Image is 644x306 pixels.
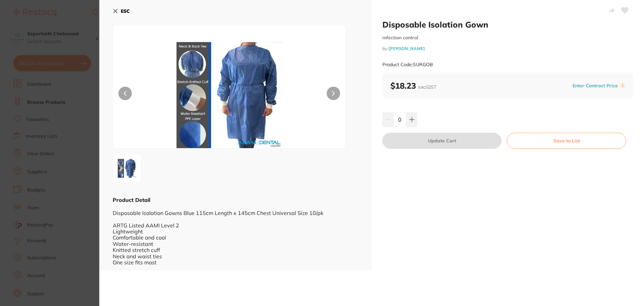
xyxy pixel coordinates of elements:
img: UkdPQi5qcGc [160,42,299,148]
div: Disposable Isolation Gowns Blue 115cm Length x 145cm Chest Universal Size 10/pk ARTG Listed AAMI ... [113,204,358,265]
label: i [620,83,625,88]
h2: Disposable Isolation Gown [382,19,633,30]
button: Enter Contract Price [571,83,620,89]
small: infection control [382,35,633,41]
a: [PERSON_NAME] [388,46,425,51]
button: Save to List [507,133,626,149]
button: Update Cart [382,133,501,149]
img: UkdPQi5qcGc [115,156,139,180]
small: Product Code: SURGOB [382,62,433,68]
b: $18.23 [390,81,436,91]
b: Product Detail [113,196,150,203]
button: ESC [113,5,130,17]
span: excl. GST [418,84,436,90]
small: by [382,46,633,51]
b: ESC [121,8,130,14]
